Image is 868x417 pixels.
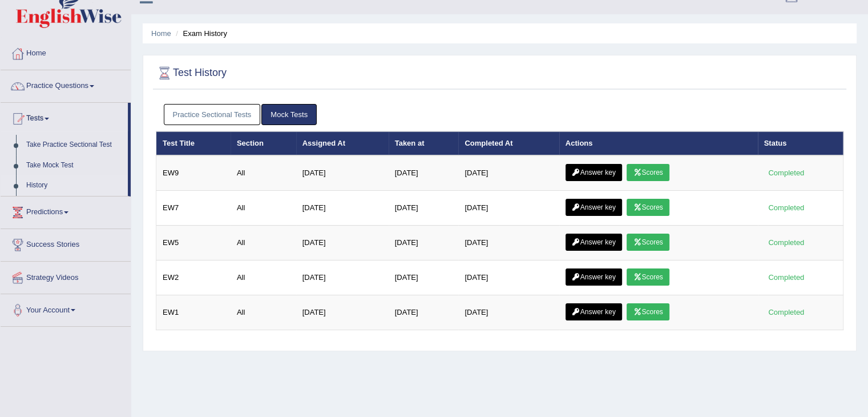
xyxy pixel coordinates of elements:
div: Completed [764,271,809,283]
a: Answer key [566,164,622,181]
td: [DATE] [296,226,389,260]
a: Take Mock Test [21,155,128,176]
td: All [231,295,296,330]
a: Success Stories [1,229,131,258]
td: EW2 [156,260,231,295]
a: History [21,175,128,196]
td: [DATE] [458,155,559,191]
div: Completed [764,236,809,248]
td: [DATE] [296,295,389,330]
td: EW9 [156,155,231,191]
td: All [231,260,296,295]
td: EW5 [156,226,231,260]
td: All [231,155,296,191]
td: [DATE] [296,260,389,295]
div: Completed [764,306,809,318]
a: Answer key [566,303,622,320]
a: Your Account [1,294,131,323]
th: Taken at [389,131,459,155]
li: Exam History [173,28,227,39]
a: Scores [627,268,669,286]
td: All [231,191,296,226]
th: Assigned At [296,131,389,155]
h2: Test History [156,65,227,82]
a: Scores [627,199,669,216]
td: All [231,226,296,260]
td: [DATE] [458,191,559,226]
th: Test Title [156,131,231,155]
a: Take Practice Sectional Test [21,135,128,155]
td: [DATE] [458,260,559,295]
th: Section [231,131,296,155]
a: Practice Sectional Tests [164,104,261,125]
a: Scores [627,164,669,181]
a: Scores [627,303,669,320]
div: Completed [764,202,809,214]
td: [DATE] [389,260,459,295]
td: [DATE] [296,191,389,226]
a: Home [1,38,131,66]
a: Mock Tests [261,104,317,125]
th: Completed At [458,131,559,155]
td: [DATE] [296,155,389,191]
a: Scores [627,234,669,251]
td: EW1 [156,295,231,330]
td: [DATE] [389,191,459,226]
th: Actions [559,131,758,155]
td: EW7 [156,191,231,226]
td: [DATE] [458,295,559,330]
a: Home [151,29,171,38]
a: Answer key [566,268,622,286]
td: [DATE] [389,226,459,260]
a: Strategy Videos [1,262,131,290]
td: [DATE] [389,295,459,330]
th: Status [758,131,843,155]
a: Practice Questions [1,70,131,99]
div: Completed [764,167,809,179]
a: Predictions [1,197,131,225]
a: Answer key [566,199,622,216]
td: [DATE] [458,226,559,260]
a: Answer key [566,234,622,251]
td: [DATE] [389,155,459,191]
a: Tests [1,103,128,131]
